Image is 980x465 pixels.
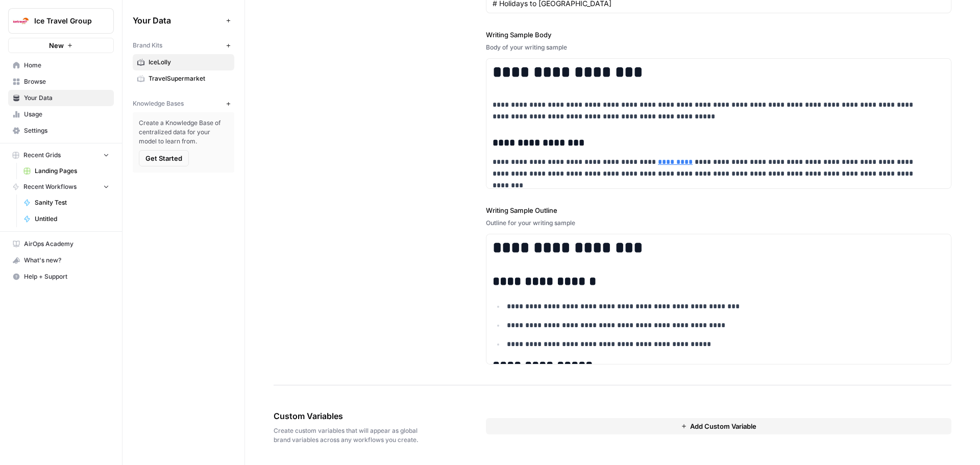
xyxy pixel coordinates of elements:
a: Browse [8,74,114,90]
a: Sanity Test [19,194,114,211]
span: Knowledge Bases [133,99,184,108]
button: Get Started [139,150,189,166]
a: Settings [8,123,114,139]
span: Create a Knowledge Base of centralized data for your model to learn from. [139,118,228,146]
a: Home [8,57,114,74]
a: Untitled [19,211,114,227]
span: Get Started [145,153,182,163]
span: Ice Travel Group [34,16,96,26]
span: Add Custom Variable [690,421,756,431]
div: What's new? [9,253,113,268]
a: AirOps Academy [8,236,114,252]
span: IceLolly [149,58,230,67]
button: Recent Grids [8,148,114,163]
span: Home [24,61,109,70]
span: Settings [24,126,109,135]
div: Body of your writing sample [486,43,951,52]
span: Usage [24,110,109,119]
label: Writing Sample Outline [486,205,951,215]
img: Ice Travel Group Logo [12,12,30,30]
button: What's new? [8,252,114,268]
span: AirOps Academy [24,239,109,249]
span: Help + Support [24,272,109,281]
span: Sanity Test [35,198,109,207]
a: IceLolly [133,54,234,70]
button: Recent Workflows [8,179,114,194]
a: Usage [8,106,114,123]
span: New [49,40,64,51]
span: Landing Pages [35,166,109,176]
label: Writing Sample Body [486,30,951,40]
span: Recent Grids [23,151,61,160]
span: Custom Variables [274,410,429,422]
a: Landing Pages [19,163,114,179]
button: Add Custom Variable [486,418,951,434]
span: TravelSupermarket [149,74,230,83]
span: Your Data [24,93,109,103]
button: Help + Support [8,268,114,285]
span: Your Data [133,14,222,27]
span: Recent Workflows [23,182,77,191]
a: Your Data [8,90,114,106]
button: Workspace: Ice Travel Group [8,8,114,34]
button: New [8,38,114,53]
div: Outline for your writing sample [486,218,951,228]
span: Brand Kits [133,41,162,50]
span: Create custom variables that will appear as global brand variables across any workflows you create. [274,426,429,445]
a: TravelSupermarket [133,70,234,87]
span: Browse [24,77,109,86]
span: Untitled [35,214,109,224]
